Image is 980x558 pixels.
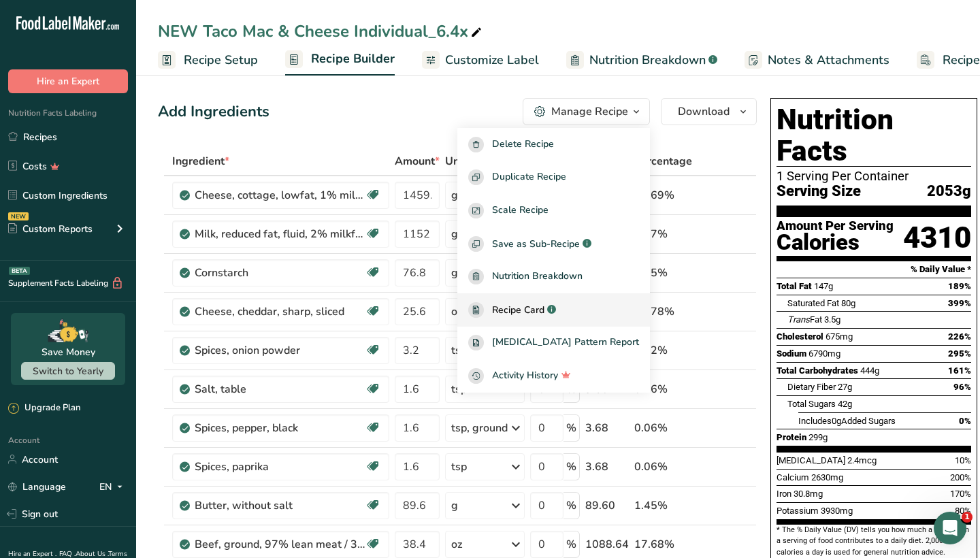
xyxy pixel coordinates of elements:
div: tsp [451,381,467,397]
span: 27g [838,382,852,392]
div: Spices, pepper, black [195,420,365,436]
span: Delete Recipe [492,137,554,152]
span: [MEDICAL_DATA] Pattern Report [492,335,639,350]
span: 3.5g [824,314,840,325]
div: EN [99,478,128,495]
div: oz [451,536,462,553]
div: tsp [451,459,467,475]
span: Total Fat [777,281,812,291]
span: 675mg [826,331,853,342]
span: 80g [841,298,855,308]
div: 0.12% [634,342,692,359]
span: 2630mg [811,472,843,482]
span: Download [678,103,730,120]
div: 4310 [903,220,971,256]
span: 80% [955,506,971,516]
div: Custom Reports [8,222,93,236]
div: BETA [9,267,30,275]
span: Includes Added Sugars [798,416,896,426]
span: 96% [953,382,971,392]
span: 0% [959,416,971,426]
span: 147g [814,281,833,291]
span: 226% [948,331,971,342]
button: Scale Recipe [457,194,650,227]
span: Saturated Fat [787,298,839,308]
span: Serving Size [777,183,861,200]
span: Potassium [777,506,819,516]
span: Recipe Setup [184,51,258,69]
span: Fat [787,314,822,325]
div: 0.06% [634,459,692,475]
button: Duplicate Recipe [457,161,650,195]
a: Recipe Card [457,293,650,327]
div: Manage Recipe [551,103,628,120]
div: 23.69% [634,187,692,203]
div: Beef, ground, 97% lean meat / 3% fat, crumbles, cooked, pan-browned [195,536,365,553]
span: 189% [948,281,971,291]
div: 18.7% [634,226,692,242]
div: g [451,187,458,203]
button: Download [661,98,757,125]
span: 30.8mg [794,489,823,499]
div: tsp, ground [451,420,508,436]
span: Cholesterol [777,331,823,342]
div: Cheese, cheddar, sharp, sliced [195,303,365,320]
section: % Daily Value * [777,261,971,278]
span: Calcium [777,472,809,482]
div: 1.25% [634,265,692,281]
span: Iron [777,489,791,499]
button: Delete Recipe [457,128,650,161]
span: Dietary Fiber [787,382,836,392]
span: 161% [948,365,971,376]
span: Total Carbohydrates [777,365,858,376]
span: 42g [838,399,852,409]
div: g [451,497,458,514]
iframe: Intercom live chat [934,512,966,544]
a: Customize Label [422,45,539,76]
button: Hire an Expert [8,69,128,93]
button: Activity History [457,359,650,393]
span: 1 [962,512,973,523]
div: Cheese, cottage, lowfat, 1% milkfat [195,187,365,203]
a: Nutrition Breakdown [457,260,650,293]
div: Spices, onion powder [195,342,365,359]
span: Unit [445,153,471,169]
h1: Nutrition Facts [777,104,971,167]
span: 10% [955,455,971,465]
button: Manage Recipe [523,98,650,125]
span: Recipe Builder [311,50,395,68]
a: Recipe Setup [158,45,258,76]
div: Upgrade Plan [8,401,80,415]
div: Butter, without salt [195,497,365,514]
span: Percentage [634,153,692,169]
div: 3.68 [585,459,629,475]
div: Add Ingredients [158,101,269,123]
div: 11.78% [634,303,692,320]
span: Protein [777,432,806,442]
span: 2.4mcg [847,455,877,465]
span: 444g [860,365,879,376]
div: Cornstarch [195,265,365,281]
span: Switch to Yearly [33,365,103,378]
button: Save as Sub-Recipe [457,227,650,261]
span: Save as Sub-Recipe [492,237,580,251]
a: [MEDICAL_DATA] Pattern Report [457,327,650,360]
div: 17.68% [634,536,692,553]
div: Save Money [42,345,95,359]
span: 170% [950,489,971,499]
span: Notes & Attachments [768,51,889,69]
div: NEW Taco Mac & Cheese Individual_6.4x [158,19,485,44]
div: 89.60 [585,497,629,514]
span: Nutrition Breakdown [589,51,706,69]
div: g [451,265,458,281]
span: Activity History [492,368,558,384]
section: * The % Daily Value (DV) tells you how much a nutrient in a serving of food contributes to a dail... [777,525,971,558]
div: 0.16% [634,381,692,397]
button: Switch to Yearly [21,362,115,380]
span: 6790mg [808,348,840,359]
div: 3.68 [585,420,629,436]
span: 0g [832,416,841,426]
span: 200% [950,472,971,482]
span: [MEDICAL_DATA] [777,455,845,465]
div: Amount Per Serving [777,220,894,233]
